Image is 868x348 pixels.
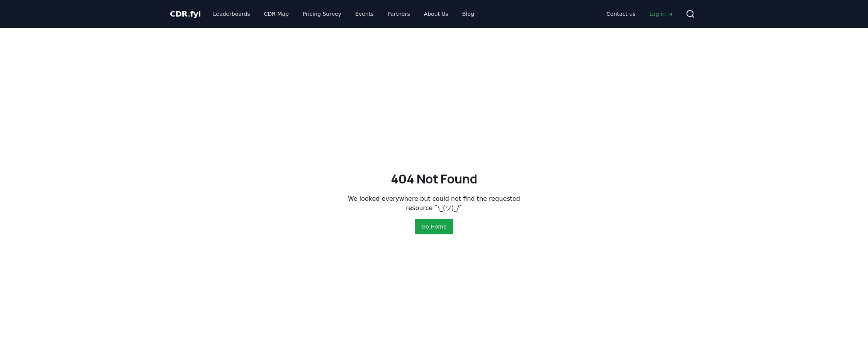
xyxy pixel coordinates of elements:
a: Pricing Survey [297,7,348,21]
a: Events [349,7,380,21]
nav: Main [207,7,480,21]
a: CDR.fyi [170,8,201,19]
span: Log in [649,10,673,18]
nav: Main [600,7,680,21]
span: . [188,9,190,18]
a: Contact us [600,7,642,21]
a: About Us [418,7,454,21]
h2: 404 Not Found [391,170,477,188]
button: Go Home [415,219,453,234]
a: Blog [456,7,480,21]
span: CDR fyi [170,9,201,18]
p: We looked everywhere but could not find the requested resource ¯\_(ツ)_/¯ [348,194,520,213]
a: Log in [643,7,680,21]
a: CDR Map [258,7,295,21]
a: Leaderboards [207,7,256,21]
a: Partners [381,7,416,21]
